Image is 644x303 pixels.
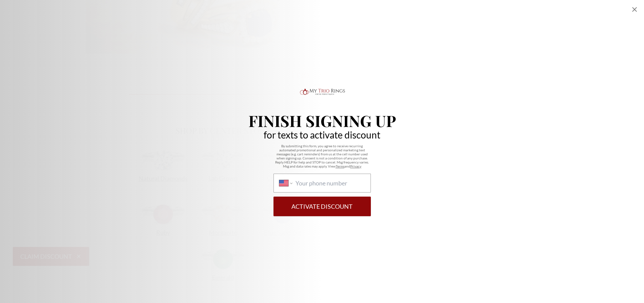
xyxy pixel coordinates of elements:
div: Close popup [630,5,639,14]
a: Terms [336,164,344,168]
p: for texts to activate discount [264,131,380,138]
a: Privacy [350,164,361,168]
p: Finish Signing Up [248,113,396,128]
img: Logo [299,87,346,97]
input: Phone number country [295,179,365,187]
p: By submitting this form, you agree to receive recurring automated promotional and personalized ma... [273,144,371,168]
button: Activate Discount [273,197,371,216]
